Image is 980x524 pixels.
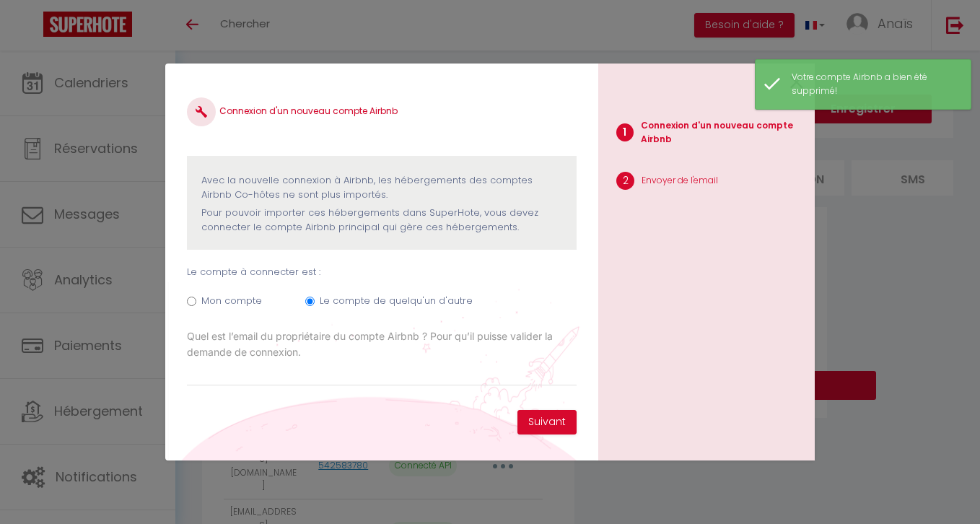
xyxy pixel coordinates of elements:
[616,123,634,141] span: 1
[187,328,577,360] label: Quel est l’email du propriétaire du compte Airbnb ? Pour qu’il puisse valider la demande de conne...
[642,174,718,188] p: Envoyer de l'email
[201,173,562,203] p: Avec la nouvelle connexion à Airbnb, les hébergements des comptes Airbnb Co-hôtes ne sont plus im...
[187,97,577,126] h4: Connexion d'un nouveau compte Airbnb
[187,265,577,279] p: Le compte à connecter est :
[201,206,562,235] p: Pour pouvoir importer ces hébergements dans SuperHote, vous devez connecter le compte Airbnb prin...
[320,294,473,308] label: Le compte de quelqu'un d'autre
[641,119,815,147] p: Connexion d'un nouveau compte Airbnb
[792,71,956,98] div: Votre compte Airbnb a bien été supprimé!
[201,294,262,308] label: Mon compte
[517,410,577,435] button: Suivant
[12,6,55,49] button: Ouvrir le widget de chat LiveChat
[616,172,634,190] span: 2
